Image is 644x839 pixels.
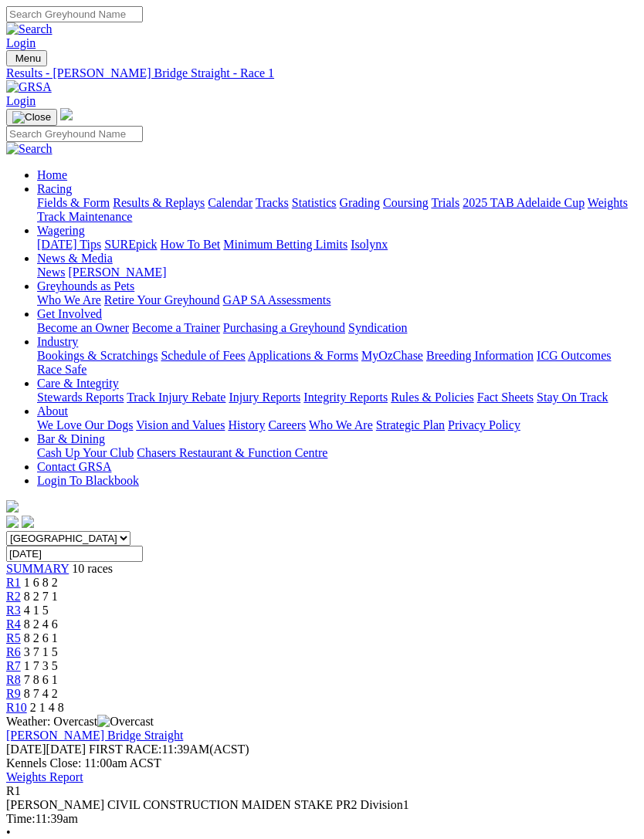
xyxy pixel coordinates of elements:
[37,349,158,362] a: Bookings & Scratchings
[6,673,21,686] a: R8
[391,391,474,404] a: Rules & Policies
[6,631,21,644] a: R5
[6,562,69,575] a: SUMMARY
[37,210,132,223] a: Track Maintenance
[136,418,225,431] a: Vision and Values
[37,391,638,404] div: Care & Integrity
[340,196,380,209] a: Grading
[6,701,27,714] span: R10
[208,196,253,209] a: Calendar
[137,446,327,459] a: Chasers Restaurant & Function Centre
[6,826,11,839] span: •
[68,266,166,279] a: [PERSON_NAME]
[24,617,58,631] span: 8 2 4 6
[24,673,58,686] span: 7 8 6 1
[6,604,21,617] a: R3
[37,224,85,237] a: Wagering
[37,335,78,348] a: Industry
[37,446,134,459] a: Cash Up Your Club
[6,812,36,825] span: Time:
[6,94,36,107] a: Login
[6,784,21,797] span: R1
[6,617,21,631] span: R4
[6,812,638,826] div: 11:39am
[6,659,21,672] a: R7
[24,590,58,603] span: 8 2 7 1
[127,391,225,404] a: Track Injury Rebate
[37,321,129,334] a: Become an Owner
[6,590,21,603] span: R2
[6,36,36,49] a: Login
[97,715,154,729] img: Overcast
[24,631,58,644] span: 8 2 6 1
[348,321,407,334] a: Syndication
[72,562,113,575] span: 10 races
[37,168,67,181] a: Home
[6,645,21,658] a: R6
[37,432,105,445] a: Bar & Dining
[132,321,220,334] a: Become a Trainer
[15,52,41,64] span: Menu
[6,66,638,80] a: Results - [PERSON_NAME] Bridge Straight - Race 1
[6,756,638,770] div: Kennels Close: 11:00am ACST
[6,715,154,728] span: Weather: Overcast
[6,50,47,66] button: Toggle navigation
[37,363,86,376] a: Race Safe
[6,516,19,528] img: facebook.svg
[37,266,65,279] a: News
[37,321,638,335] div: Get Involved
[37,266,638,279] div: News & Media
[6,109,57,126] button: Toggle navigation
[37,474,139,487] a: Login To Blackbook
[6,546,143,562] input: Select date
[24,687,58,700] span: 8 7 4 2
[37,238,101,251] a: [DATE] Tips
[477,391,534,404] a: Fact Sheets
[161,349,245,362] a: Schedule of Fees
[37,404,68,418] a: About
[37,391,124,404] a: Stewards Reports
[303,391,388,404] a: Integrity Reports
[309,418,373,431] a: Who We Are
[6,576,21,589] a: R1
[37,293,101,306] a: Who We Are
[223,238,347,251] a: Minimum Betting Limits
[113,196,205,209] a: Results & Replays
[37,293,638,307] div: Greyhounds as Pets
[6,729,183,742] a: [PERSON_NAME] Bridge Straight
[6,142,53,156] img: Search
[104,238,157,251] a: SUREpick
[6,6,143,22] input: Search
[37,307,102,320] a: Get Involved
[6,22,53,36] img: Search
[6,687,21,700] span: R9
[6,743,46,756] span: [DATE]
[228,418,265,431] a: History
[37,196,110,209] a: Fields & Form
[24,659,58,672] span: 1 7 3 5
[588,196,628,209] a: Weights
[361,349,423,362] a: MyOzChase
[256,196,289,209] a: Tracks
[37,418,133,431] a: We Love Our Dogs
[268,418,306,431] a: Careers
[383,196,429,209] a: Coursing
[292,196,337,209] a: Statistics
[6,80,52,94] img: GRSA
[537,349,611,362] a: ICG Outcomes
[161,238,221,251] a: How To Bet
[426,349,534,362] a: Breeding Information
[37,377,119,390] a: Care & Integrity
[37,279,134,293] a: Greyhounds as Pets
[60,108,73,120] img: logo-grsa-white.png
[89,743,161,756] span: FIRST RACE:
[223,293,331,306] a: GAP SA Assessments
[431,196,459,209] a: Trials
[448,418,520,431] a: Privacy Policy
[376,418,445,431] a: Strategic Plan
